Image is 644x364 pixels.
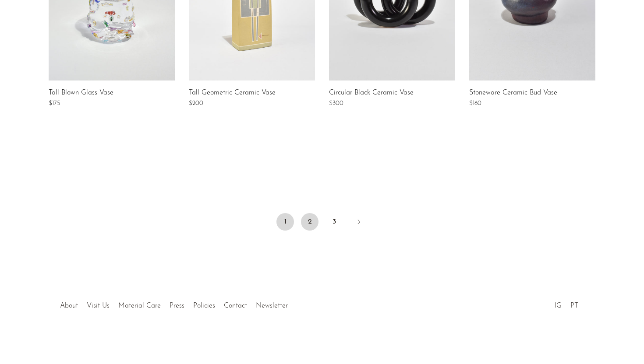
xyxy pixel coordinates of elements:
span: $300 [329,100,343,107]
a: Press [170,302,184,309]
a: About [60,302,78,309]
a: 2 [301,213,318,231]
ul: Social Medias [550,295,583,312]
ul: Quick links [56,295,292,312]
a: Next [350,213,368,232]
span: $160 [469,100,481,107]
a: Material Care [118,302,161,309]
a: Circular Black Ceramic Vase [329,89,414,97]
a: IG [555,302,562,309]
span: $175 [49,100,60,107]
a: Tall Geometric Ceramic Vase [189,89,276,97]
a: Policies [193,302,215,309]
span: 1 [276,213,294,231]
a: Stoneware Ceramic Bud Vase [469,89,557,97]
a: PT [570,302,578,309]
a: Tall Blown Glass Vase [49,89,113,97]
a: 3 [326,213,343,231]
span: $200 [189,100,203,107]
a: Contact [224,302,247,309]
a: Visit Us [87,302,110,309]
